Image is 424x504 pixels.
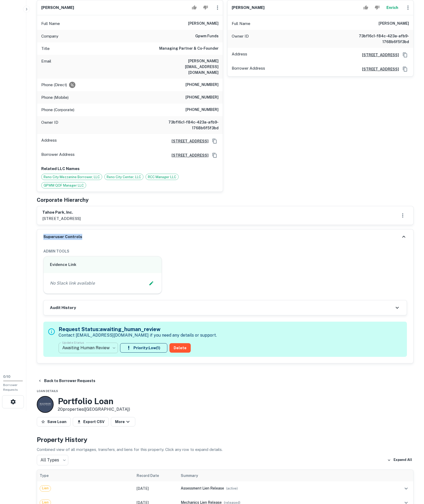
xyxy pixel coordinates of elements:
p: Contact [EMAIL_ADDRESS][DOMAIN_NAME] if you need any details or support. [59,332,217,338]
button: expand row [402,484,411,493]
p: Title [41,45,50,52]
button: Accept [361,2,370,13]
span: Reno City Center, LLC [105,174,143,180]
h6: [PERSON_NAME] [188,20,219,27]
button: Reject [373,2,382,13]
h6: ADMIN TOOLS [43,248,407,254]
span: RCC Manager LLC [146,174,178,180]
h3: Portfolio Loan [58,396,130,406]
span: Borrower Requests [3,383,18,392]
button: Accept [190,2,199,13]
p: Combined view of all mortgages, transfers, and liens for this property. Click any row to expand d... [37,446,413,453]
p: Owner ID [232,33,249,45]
span: GPWM QOF Manager LLC [42,183,86,188]
iframe: Chat Widget [398,462,424,487]
button: Copy Address [401,65,409,73]
p: Full Name [41,20,60,27]
span: ( active ) [226,486,238,490]
p: Owner ID [41,119,58,131]
p: Borrower Address [232,65,265,73]
p: Related LLC Names [41,166,219,172]
h6: Audit History [50,305,76,311]
p: Phone (Corporate) [41,107,74,113]
button: More [111,417,135,426]
p: Email [41,58,51,75]
p: 20 properties ([GEOGRAPHIC_DATA]) [58,406,130,413]
p: Phone (Direct) [41,82,67,88]
button: Export CSV [73,417,109,426]
button: Copy Address [211,151,219,159]
span: assessment lien release [181,486,224,490]
h6: [PHONE_NUMBER] [185,107,219,113]
p: Full Name [232,20,250,27]
button: Reject [201,2,210,13]
td: [DATE] [134,481,178,496]
th: Record Date [134,470,178,481]
a: [STREET_ADDRESS] [358,52,399,58]
h6: Evidence Link [50,262,155,268]
h4: Property History [37,435,413,444]
h5: Request Status: awaiting_human_review [59,325,217,333]
div: All Types [37,455,68,465]
button: Expand All [386,456,413,464]
button: Priority:Low(1) [120,343,167,353]
h6: gpwm funds [195,33,219,39]
h6: Superuser Controls [43,234,82,240]
p: [STREET_ADDRESS] [42,215,81,222]
button: Copy Address [211,137,219,145]
span: Reno City Mezzanine Borrower, LLC [42,174,102,180]
button: Edit Slack Link [147,279,155,287]
a: [STREET_ADDRESS] [358,66,399,72]
h6: [PERSON_NAME] [41,5,74,11]
h6: [PERSON_NAME][EMAIL_ADDRESS][DOMAIN_NAME] [156,58,219,75]
h6: 73bf16c1-f84c-423a-afb9-1768b6f5f3bd [346,33,409,45]
a: [STREET_ADDRESS] [167,152,209,158]
span: Loan Details [37,389,58,393]
button: Copy Address [401,51,409,59]
button: Delete [169,343,191,353]
p: Phone (Mobile) [41,94,69,101]
span: Lien [40,486,51,491]
p: Address [232,51,247,59]
h6: tahoe park, inc. [42,209,81,215]
h6: [PHONE_NUMBER] [185,82,219,88]
h6: [PHONE_NUMBER] [185,94,219,101]
p: Company [41,33,58,39]
button: Enrich [384,2,401,13]
h6: 73bf16c1-f84c-423a-afb9-1768b6f5f3bd [156,119,219,131]
h6: [PERSON_NAME] [379,20,409,27]
h6: [PERSON_NAME] [232,5,265,11]
p: Borrower Address [41,151,75,159]
button: Back to Borrower Requests [36,376,97,385]
p: No Slack link available [50,280,95,286]
th: Type [37,470,134,481]
button: Save Loan [37,417,71,426]
h6: Managing Partner & Co-Founder [159,45,219,52]
h5: Corporate Hierarchy [37,196,89,204]
label: Update Status [62,340,84,345]
a: [STREET_ADDRESS] [167,138,209,144]
div: Requests to not be contacted at this number [69,82,75,88]
th: Summary [178,470,391,481]
div: Awaiting Human Review [59,341,118,355]
span: 0 / 10 [3,375,11,379]
p: Address [41,137,57,145]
